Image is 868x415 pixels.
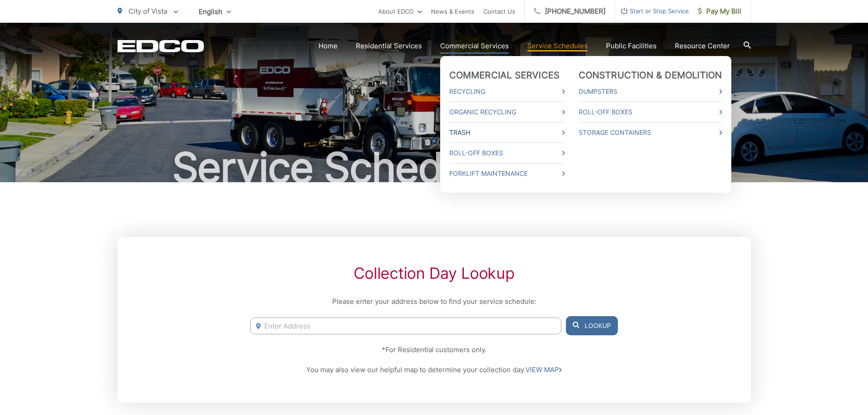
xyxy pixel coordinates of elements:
[579,127,722,138] a: Storage Containers
[483,6,515,17] a: Contact Us
[378,6,422,17] a: About EDCO
[250,264,617,282] h2: Collection Day Lookup
[675,41,730,51] a: Resource Center
[579,70,722,81] a: Construction & Demolition
[250,296,617,307] p: Please enter your address below to find your service schedule:
[566,316,618,335] button: Lookup
[606,41,657,51] a: Public Facilities
[250,344,617,355] p: *For Residential customers only.
[128,7,167,15] span: City of Vista
[250,364,617,375] p: You may also view our helpful map to determine your collection day.
[118,40,204,52] a: EDCD logo. Return to the homepage.
[525,364,562,375] a: VIEW MAP
[118,145,751,190] h1: Service Schedules
[449,107,565,118] a: Organic Recycling
[250,318,561,334] input: Enter Address
[356,41,422,51] a: Residential Services
[449,148,565,159] a: Roll-Off Boxes
[449,168,565,179] a: Forklift Maintenance
[431,6,474,17] a: News & Events
[318,41,338,51] a: Home
[527,41,588,51] a: Service Schedules
[440,41,509,51] a: Commercial Services
[449,86,565,97] a: Recycling
[192,4,238,20] span: English
[579,107,722,118] a: Roll-Off Boxes
[698,6,741,17] span: Pay My Bill
[579,86,722,97] a: Dumpsters
[449,127,565,138] a: Trash
[449,70,560,81] a: Commercial Services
